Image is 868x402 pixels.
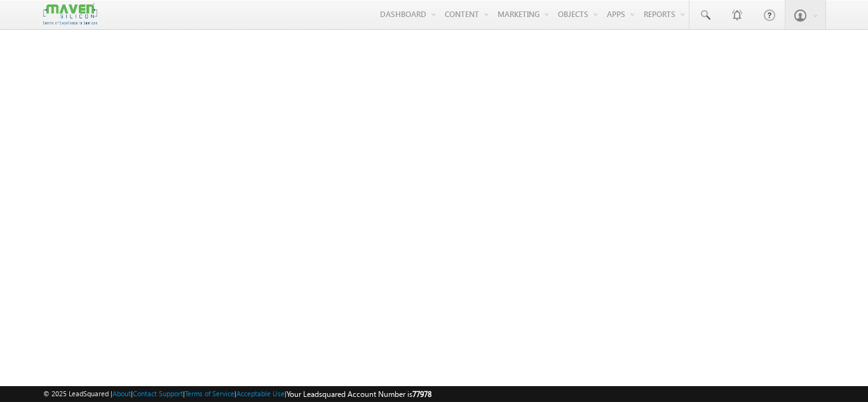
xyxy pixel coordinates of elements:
[236,389,285,398] a: Acceptable Use
[133,389,183,398] a: Contact Support
[287,389,431,399] span: Your Leadsquared Account Number is
[112,389,131,398] a: About
[43,3,97,25] img: Custom Logo
[412,389,431,399] span: 77978
[43,388,431,400] span: © 2025 LeadSquared | | | | |
[185,389,234,398] a: Terms of Service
